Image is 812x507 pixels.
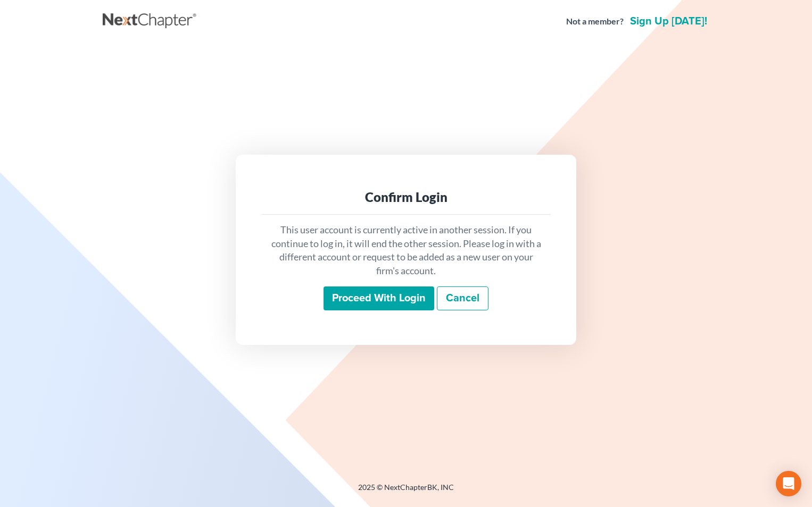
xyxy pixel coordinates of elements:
a: Sign up [DATE]! [628,16,709,27]
div: 2025 © NextChapterBK, INC [103,482,709,501]
div: Confirm Login [270,189,542,206]
input: Proceed with login [324,286,434,311]
div: Open Intercom Messenger [776,471,801,496]
a: Cancel [437,286,488,311]
strong: Not a member? [566,15,624,28]
p: This user account is currently active in another session. If you continue to log in, it will end ... [270,223,542,278]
